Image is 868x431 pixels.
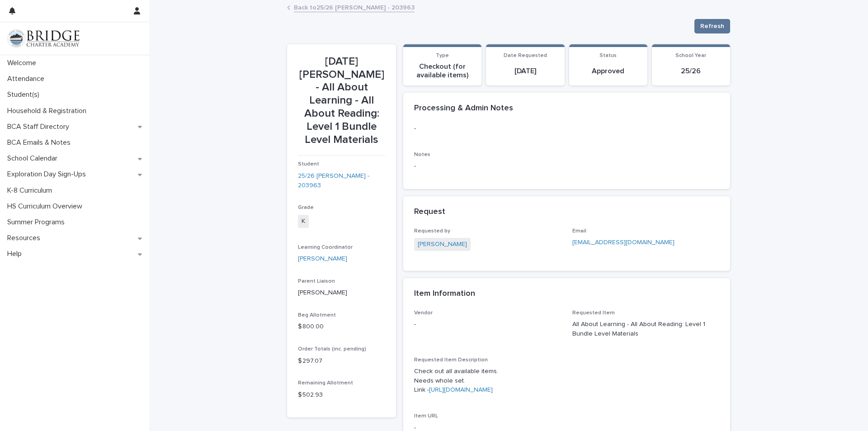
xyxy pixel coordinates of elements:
[4,138,78,147] p: BCA Emails & Notes
[298,380,353,386] span: Remaining Allotment
[298,279,335,284] span: Parent Liaison
[572,320,720,339] p: All About Learning - All About Reading: Level 1 Bundle Level Materials
[294,2,415,12] a: Back to25/26 [PERSON_NAME] - 203963
[298,215,309,228] span: K
[572,228,586,234] span: Email
[4,75,52,83] p: Attendance
[414,207,445,217] h2: Request
[572,310,615,316] span: Requested Item
[700,22,724,31] span: Refresh
[414,152,430,157] span: Notes
[298,55,385,147] p: [DATE] [PERSON_NAME] - All About Learning - All About Reading: Level 1 Bundle Level Materials
[599,53,617,58] span: Status
[491,67,559,76] p: [DATE]
[414,320,561,329] p: -
[675,53,706,58] span: School Year
[4,250,29,258] p: Help
[298,322,385,332] p: $ 800.00
[298,288,385,298] p: [PERSON_NAME]
[409,62,476,80] p: Checkout (for available items)
[418,240,467,249] a: [PERSON_NAME]
[4,107,94,115] p: Household & Registration
[298,390,385,400] p: $ 502.93
[657,67,725,76] p: 25/26
[414,124,719,133] p: -
[4,123,76,131] p: BCA Staff Directory
[4,218,72,227] p: Summer Programs
[4,170,93,179] p: Exploration Day Sign-Ups
[298,245,353,250] span: Learning Coordinator
[694,19,730,33] button: Refresh
[414,357,488,363] span: Requested Item Description
[436,53,449,58] span: Type
[414,161,719,171] p: -
[575,67,642,76] p: Approved
[298,313,336,318] span: Beg Allotment
[414,104,513,114] h2: Processing & Admin Notes
[429,387,493,393] a: [URL][DOMAIN_NAME]
[4,90,47,99] p: Student(s)
[572,239,675,246] a: [EMAIL_ADDRESS][DOMAIN_NAME]
[4,59,43,67] p: Welcome
[504,53,547,58] span: Date Requested
[298,205,314,210] span: Grade
[298,254,347,264] a: [PERSON_NAME]
[414,289,475,299] h2: Item Information
[4,202,90,211] p: HS Curriculum Overview
[414,228,450,234] span: Requested by
[4,234,47,242] p: Resources
[298,346,366,352] span: Order Totals (inc. pending)
[4,154,65,163] p: School Calendar
[298,356,385,366] p: $ 297.07
[298,171,385,190] a: 25/26 [PERSON_NAME] - 203963
[298,161,319,167] span: Student
[414,310,433,316] span: Vendor
[7,29,80,47] img: V1C1m3IdTEidaUdm9Hs0
[4,186,59,195] p: K-8 Curriculum
[414,413,438,419] span: Item URL
[414,367,719,395] p: Check out all available items. Needs whole set. Link -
